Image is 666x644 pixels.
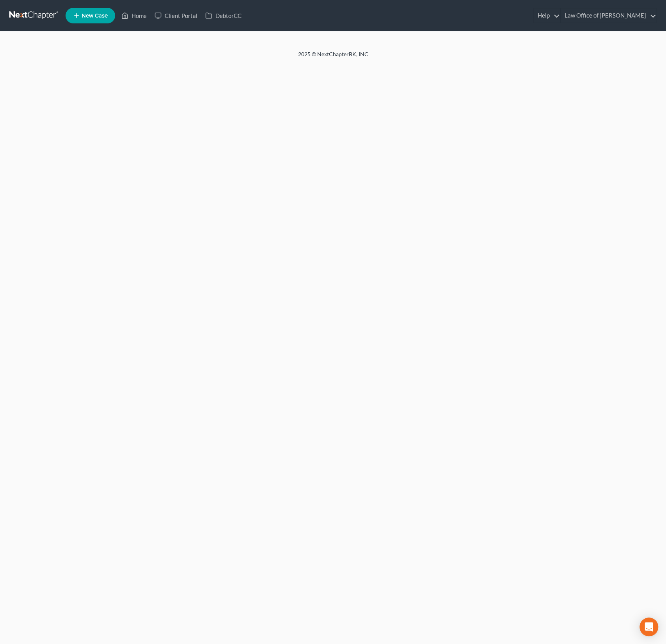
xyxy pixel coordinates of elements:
[201,9,245,23] a: DebtorCC
[561,9,656,23] a: Law Office of [PERSON_NAME]
[111,50,556,64] div: 2025 © NextChapterBK, INC
[151,9,201,23] a: Client Portal
[117,9,151,23] a: Home
[66,8,115,23] new-legal-case-button: New Case
[534,9,560,23] a: Help
[639,617,658,636] div: Open Intercom Messenger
